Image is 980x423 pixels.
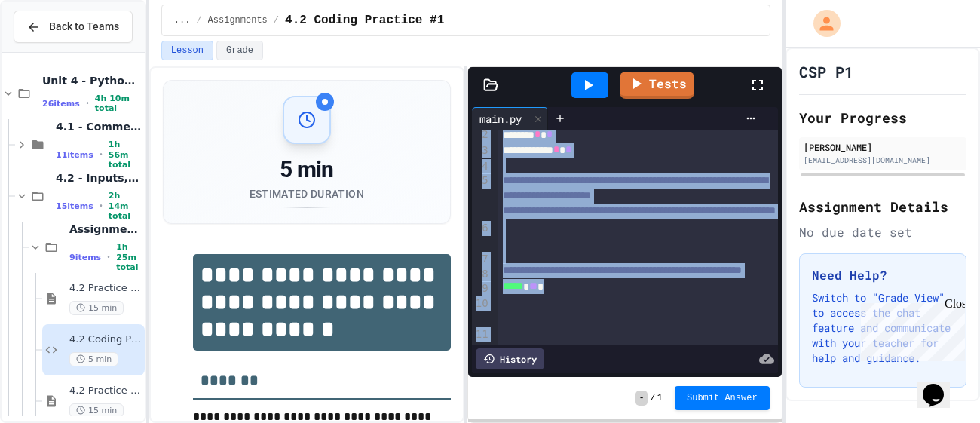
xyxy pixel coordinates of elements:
[799,61,853,82] h1: CSP P1
[472,252,491,267] div: 7
[107,251,110,263] span: •
[216,41,263,60] button: Grade
[69,222,142,236] span: Assignments
[49,19,119,35] span: Back to Teams
[799,196,966,217] h2: Assignment Details
[208,14,268,26] span: Assignments
[472,296,491,327] div: 10
[196,14,201,26] span: /
[69,253,101,262] span: 9 items
[472,127,491,143] div: 2
[472,107,548,130] div: main.py
[6,6,104,96] div: Chat with us now!Close
[109,191,142,221] span: 2h 14m total
[812,266,954,284] h3: Need Help?
[687,392,758,404] span: Submit Answer
[472,159,491,174] div: 4
[56,150,93,160] span: 11 items
[917,363,965,408] iframe: chat widget
[250,156,364,183] div: 5 min
[56,120,142,133] span: 4.1 - Comments, Printing, Variables and Assignments
[42,99,80,109] span: 26 items
[56,171,142,185] span: 4.2 - Inputs, Casting, Arithmetic, and Errors
[274,14,279,26] span: /
[69,385,142,397] span: 4.2 Practice #2
[675,386,770,410] button: Submit Answer
[472,111,529,127] div: main.py
[69,333,142,346] span: 4.2 Coding Practice #1
[69,301,124,315] span: 15 min
[472,281,491,296] div: 9
[620,72,694,99] a: Tests
[472,221,491,252] div: 6
[472,267,491,282] div: 8
[42,74,142,87] span: Unit 4 - Python Basics
[100,149,103,161] span: •
[657,392,663,404] span: 1
[161,41,213,60] button: Lesson
[472,327,491,343] div: 11
[799,223,966,241] div: No due date set
[116,242,142,272] span: 1h 25m total
[635,391,647,406] span: -
[476,348,544,369] div: History
[799,107,966,128] h2: Your Progress
[285,11,444,29] span: 4.2 Coding Practice #1
[14,11,133,43] button: Back to Teams
[69,282,142,295] span: 4.2 Practice #1
[95,93,142,113] span: 4h 10m total
[798,6,844,41] div: My Account
[855,297,965,361] iframe: chat widget
[472,173,491,220] div: 5
[56,201,93,211] span: 15 items
[109,139,142,170] span: 1h 56m total
[804,140,962,154] div: [PERSON_NAME]
[812,290,954,366] p: Switch to "Grade View" to access the chat feature and communicate with your teacher for help and ...
[86,97,89,109] span: •
[174,14,191,26] span: ...
[804,155,962,166] div: [EMAIL_ADDRESS][DOMAIN_NAME]
[472,143,491,159] div: 3
[250,186,364,201] div: Estimated Duration
[69,352,118,366] span: 5 min
[651,392,656,404] span: /
[69,403,124,418] span: 15 min
[100,200,103,212] span: •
